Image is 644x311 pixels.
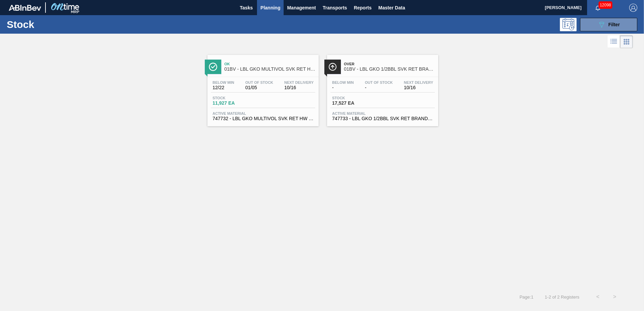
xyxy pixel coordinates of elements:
[560,18,577,31] div: Programming: no user selected
[224,62,315,66] span: Ok
[519,295,533,300] span: Page : 1
[7,21,107,28] h1: Stock
[213,85,234,90] span: 12/22
[245,80,273,84] span: Out Of Stock
[213,116,314,121] span: 747732 - LBL GKO MULTIVOL SVK RET HW PPS 1219 #4
[328,63,337,71] img: Ícone
[284,80,314,84] span: Next Delivery
[332,96,379,100] span: Stock
[365,85,393,90] span: -
[332,80,354,84] span: Below Min
[580,18,637,31] button: Filter
[213,111,314,115] span: Active Material
[589,288,606,305] button: <
[213,101,260,106] span: 11,927 EA
[209,63,217,71] img: Ícone
[629,4,637,12] img: Logout
[284,85,314,90] span: 10/16
[213,80,234,84] span: Below Min
[332,101,379,106] span: 17,527 EA
[224,67,315,72] span: 01BV - LBL GKO MULTIVOL SVK RET HW PPS #4
[323,4,347,12] span: Transports
[344,62,435,66] span: Over
[322,50,442,126] a: ÍconeOver01BV - LBL GKO 1/2BBL SVK RET BRAND PPS #3Below Min-Out Of Stock-Next Delivery10/16Stock...
[608,22,620,27] span: Filter
[404,85,433,90] span: 10/16
[606,288,623,305] button: >
[344,67,435,72] span: 01BV - LBL GKO 1/2BBL SVK RET BRAND PPS #3
[202,50,322,126] a: ÍconeOk01BV - LBL GKO MULTIVOL SVK RET HW PPS #4Below Min12/22Out Of Stock01/05Next Delivery10/16...
[365,80,393,84] span: Out Of Stock
[332,85,354,90] span: -
[332,116,433,121] span: 747733 - LBL GKO 1/2BBL SVK RET BRAND PPS 1219 #3
[260,4,280,12] span: Planning
[587,3,609,12] button: Notifications
[599,1,612,9] span: 12098
[9,5,41,11] img: TNhmsLtSVTkK8tSr43FrP2fwEKptu5GPRR3wAAAABJRU5ErkJggg==
[287,4,316,12] span: Management
[239,4,254,12] span: Tasks
[245,85,273,90] span: 01/05
[213,96,260,100] span: Stock
[332,111,433,115] span: Active Material
[404,80,433,84] span: Next Delivery
[608,35,620,48] div: List Vision
[354,4,372,12] span: Reports
[544,295,579,300] span: 1 - 2 of 2 Registers
[620,35,633,48] div: Card Vision
[378,4,405,12] span: Master Data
